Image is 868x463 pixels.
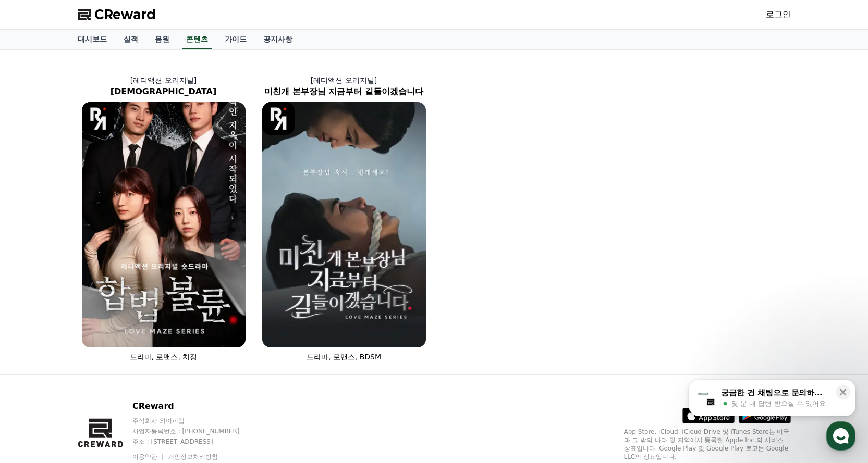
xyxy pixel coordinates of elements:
[132,400,260,412] p: CReward
[74,75,254,85] p: [레디액션 오리지널]
[33,346,39,354] span: 홈
[254,67,434,370] a: [레디액션 오리지널] 미친개 본부장님 지금부터 길들이겠습니다 미친개 본부장님 지금부터 길들이겠습니다 [object Object] Logo 드라마, 로맨스, BDSM
[262,102,426,347] img: 미친개 본부장님 지금부터 길들이겠습니다
[130,353,198,361] span: 드라마, 로맨스, 치정
[82,102,115,135] img: [object Object] Logo
[307,353,381,361] span: 드라마, 로맨스, BDSM
[182,30,212,49] a: 콘텐츠
[135,330,200,356] a: 설정
[74,85,254,98] h2: [DEMOGRAPHIC_DATA]
[624,428,791,461] p: App Store, iCloud, iCloud Drive 및 iTunes Store는 미국과 그 밖의 나라 및 지역에서 등록된 Apple Inc.의 서비스 상표입니다. Goo...
[262,102,295,135] img: [object Object] Logo
[132,427,260,435] p: 사업자등록번호 : [PHONE_NUMBER]
[168,453,218,460] a: 개인정보처리방침
[115,30,146,49] a: 실적
[161,346,174,354] span: 설정
[216,30,255,49] a: 가이드
[132,417,260,425] p: 주식회사 와이피랩
[254,85,434,98] h2: 미친개 본부장님 지금부터 길들이겠습니다
[3,330,69,356] a: 홈
[255,30,301,49] a: 공지사항
[74,67,254,370] a: [레디액션 오리지널] [DEMOGRAPHIC_DATA] 합법불륜 [object Object] Logo 드라마, 로맨스, 치정
[254,75,434,85] p: [레디액션 오리지널]
[95,346,108,355] span: 대화
[132,453,165,460] a: 이용약관
[766,8,791,21] a: 로그인
[69,330,135,356] a: 대화
[94,6,156,23] span: CReward
[78,6,156,23] a: CReward
[132,437,260,446] p: 주소 : [STREET_ADDRESS]
[82,102,246,347] img: 합법불륜
[69,30,115,49] a: 대시보드
[146,30,178,49] a: 음원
